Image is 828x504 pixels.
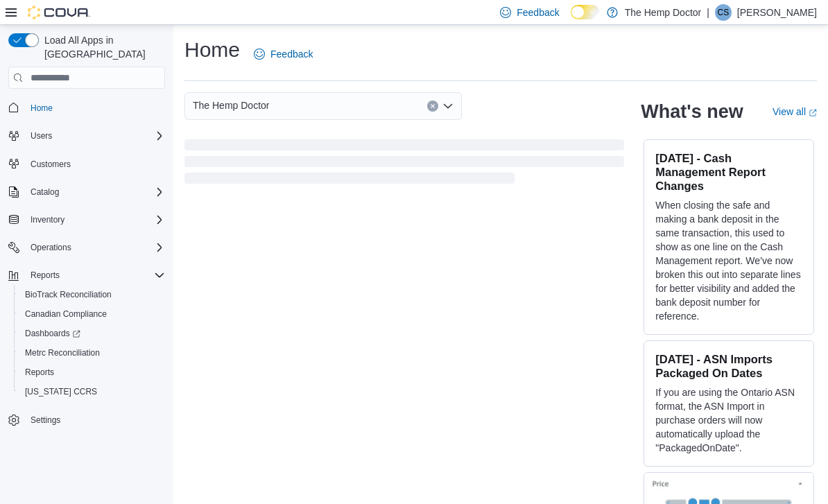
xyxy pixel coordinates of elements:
img: Cova [28,6,90,19]
button: Canadian Compliance [14,304,171,324]
a: Reports [19,364,60,381]
a: Metrc Reconciliation [19,345,105,361]
a: BioTrack Reconciliation [19,286,117,303]
h2: What's new [641,101,743,123]
button: Reports [3,266,171,285]
span: Inventory [31,214,64,225]
button: BioTrack Reconciliation [14,285,171,304]
a: Canadian Compliance [19,306,112,322]
span: Catalog [25,184,165,200]
a: Home [25,100,58,116]
button: Metrc Reconciliation [14,343,171,363]
span: Feedback [270,47,313,61]
span: Reports [25,367,54,378]
span: Dark Mode [571,19,571,20]
span: BioTrack Reconciliation [19,286,165,303]
nav: Complex example [8,92,165,466]
span: Reports [19,364,165,381]
button: Home [3,97,171,117]
a: Customers [25,156,76,173]
span: [US_STATE] CCRS [25,386,97,397]
button: Customers [3,154,171,174]
svg: External link [809,109,817,117]
p: When closing the safe and making a bank deposit in the same transaction, this used to show as one... [655,198,802,323]
span: Metrc Reconciliation [19,345,165,361]
span: Customers [25,155,165,173]
button: Inventory [3,210,171,229]
a: Settings [25,412,66,428]
p: The Hemp Doctor [625,4,701,21]
span: Catalog [31,186,59,198]
span: Operations [25,239,165,256]
h3: [DATE] - Cash Management Report Changes [655,151,802,193]
button: Reports [14,363,171,382]
input: Dark Mode [571,5,600,19]
a: Feedback [248,40,318,68]
span: Settings [31,415,60,426]
span: Settings [25,411,165,428]
span: Inventory [25,211,165,228]
a: Dashboards [14,324,171,343]
span: BioTrack Reconciliation [25,289,112,300]
p: | [707,4,709,21]
span: Dashboards [19,325,165,342]
button: Catalog [3,182,171,202]
span: Home [31,103,53,114]
span: Washington CCRS [19,383,165,400]
button: Users [3,126,171,146]
button: Open list of options [442,101,454,112]
span: Canadian Compliance [19,306,165,322]
span: CS [718,4,730,21]
a: [US_STATE] CCRS [19,383,103,400]
span: Loading [184,142,624,186]
span: Dashboards [25,328,80,339]
span: Reports [31,270,60,281]
button: Operations [3,238,171,257]
span: Users [31,130,52,141]
span: Reports [25,267,165,284]
a: View allExternal link [773,106,817,117]
button: [US_STATE] CCRS [14,382,171,401]
button: Reports [25,267,65,284]
a: Dashboards [19,325,86,342]
p: If you are using the Ontario ASN format, the ASN Import in purchase orders will now automatically... [655,385,802,455]
span: Home [25,98,165,116]
span: Operations [31,242,71,253]
span: Canadian Compliance [25,309,107,320]
div: Cindy Shade [715,4,732,21]
span: Metrc Reconciliation [25,347,100,358]
span: Users [25,128,165,144]
p: [PERSON_NAME] [737,4,817,21]
button: Clear input [427,101,438,112]
button: Inventory [25,211,70,228]
button: Settings [3,410,171,430]
button: Users [25,128,58,144]
button: Operations [25,239,77,256]
span: Customers [31,159,71,170]
h3: [DATE] - ASN Imports Packaged On Dates [655,352,802,380]
span: Load All Apps in [GEOGRAPHIC_DATA] [39,33,165,61]
span: The Hemp Doctor [193,97,269,114]
button: Catalog [25,184,64,200]
span: Feedback [517,6,559,19]
h1: Home [184,36,240,64]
